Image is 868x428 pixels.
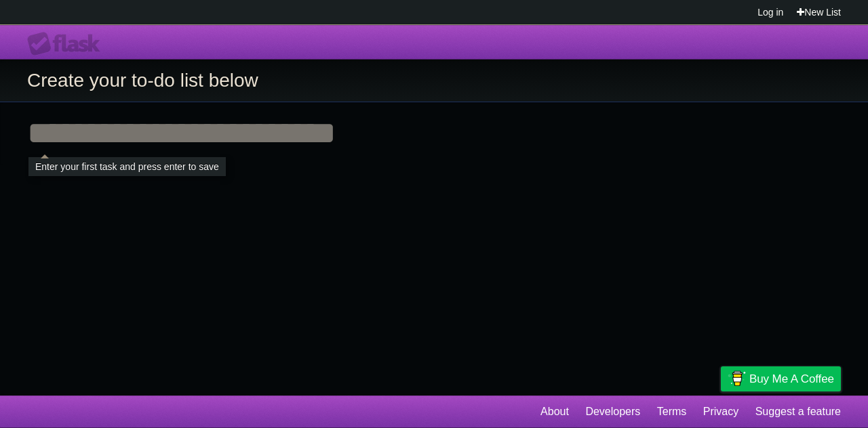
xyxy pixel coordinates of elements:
a: Terms [657,399,687,425]
a: About [540,399,569,425]
a: Buy me a coffee [721,366,841,391]
div: Flask [27,32,108,56]
a: Developers [585,399,640,425]
span: Buy me a coffee [749,367,834,391]
a: Suggest a feature [755,399,841,425]
img: Buy me a coffee [728,367,746,390]
a: Privacy [703,399,738,425]
h1: Create your to-do list below [27,66,841,95]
